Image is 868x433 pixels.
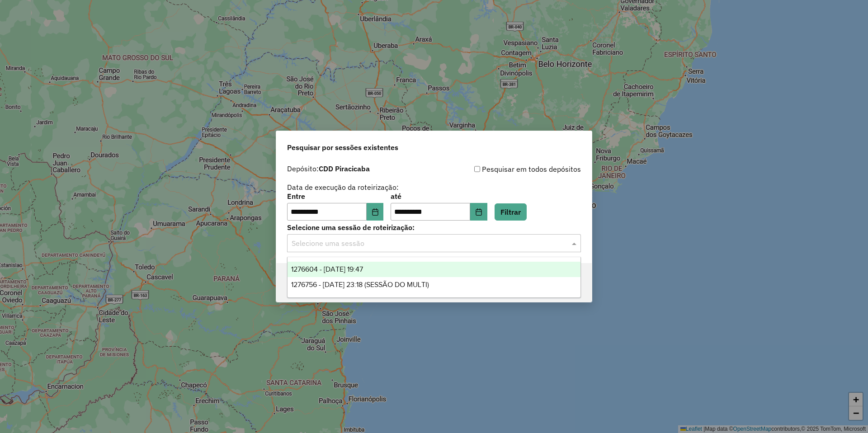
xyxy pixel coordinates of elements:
[287,163,370,174] label: Depósito:
[287,257,581,298] ng-dropdown-panel: Options list
[291,281,429,288] span: 1276756 - [DATE] 23:18 (SESSÃO DO MULTI)
[434,164,581,174] div: Pesquisar em todos depósitos
[287,222,581,233] label: Selecione uma sessão de roteirização:
[495,203,527,221] button: Filtrar
[391,191,487,202] label: até
[287,142,398,153] span: Pesquisar por sessões existentes
[470,203,487,221] button: Choose Date
[287,182,399,193] label: Data de execução da roteirização:
[287,191,383,202] label: Entre
[319,164,370,173] strong: CDD Piracicaba
[291,265,363,273] span: 1276604 - [DATE] 19:47
[367,203,384,221] button: Choose Date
